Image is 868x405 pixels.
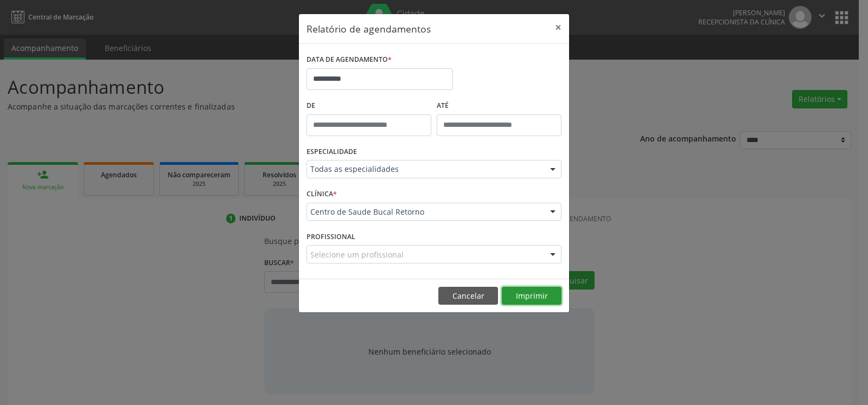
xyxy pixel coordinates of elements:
[307,52,392,68] label: DATA DE AGENDAMENTO
[310,207,539,217] span: Centro de Saude Bucal Retorno
[310,249,404,260] span: Selecione um profissional
[310,164,539,175] span: Todas as especialidades
[307,228,355,245] label: PROFISSIONAL
[438,287,498,305] button: Cancelar
[307,22,431,36] h5: Relatório de agendamentos
[307,98,431,114] label: De
[547,14,569,41] button: Close
[307,186,337,203] label: CLÍNICA
[502,287,561,305] button: Imprimir
[437,98,561,114] label: ATÉ
[307,144,357,160] label: ESPECIALIDADE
